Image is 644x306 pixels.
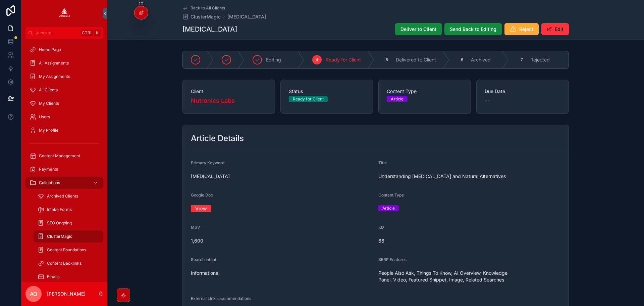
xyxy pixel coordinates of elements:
[191,257,216,262] span: Search Intent
[316,57,318,62] span: 4
[39,167,58,172] span: Payments
[34,204,103,216] a: Intake Forms
[25,150,103,162] a: Content Management
[95,30,100,36] span: K
[400,26,436,33] span: Deliver to Client
[519,26,533,33] span: Reject
[382,205,395,211] div: Article
[34,190,103,202] a: Archived Clients
[25,84,103,96] a: All Clients
[81,30,93,36] span: Ctrl
[191,88,267,95] span: Client
[191,13,221,20] span: ClusterMagic
[450,26,496,33] span: Send Back to Editing
[47,193,78,199] span: Archived Clients
[182,13,221,20] a: ClusterMagic
[461,57,463,62] span: 6
[378,270,560,283] span: People Also Ask, Things To Know, AI Overview, Knowledge Panel, Video, Featured Snippet, Image, Re...
[25,44,103,56] a: Home Page
[25,163,103,175] a: Payments
[59,8,70,19] img: App logo
[39,87,58,93] span: All Clients
[289,88,365,95] span: Status
[39,114,50,120] span: Users
[25,57,103,69] a: All Assignments
[47,220,72,226] span: SEO Ongoing
[39,47,61,52] span: Home Page
[293,96,324,102] div: Ready for Client
[47,207,72,212] span: Intake Forms
[39,153,80,159] span: Content Management
[191,203,211,214] a: View
[504,23,539,35] button: Reject
[34,257,103,269] a: Content Backlinks
[471,56,491,63] span: Archived
[378,225,384,230] span: KD
[47,247,86,253] span: Content Foundations
[25,111,103,123] a: Users
[395,23,442,35] button: Deliver to Client
[39,101,59,106] span: My Clients
[182,25,237,34] h1: [MEDICAL_DATA]
[521,57,523,62] span: 7
[191,225,200,230] span: MSV
[21,39,107,282] div: scrollable content
[386,57,388,62] span: 5
[34,271,103,283] a: Emails
[191,173,373,180] span: [MEDICAL_DATA]
[227,13,266,20] a: [MEDICAL_DATA]
[191,160,224,165] span: Primary Keyword
[47,291,86,297] p: [PERSON_NAME]
[191,192,213,198] span: Google Doc
[191,237,373,244] span: 1,600
[34,217,103,229] a: SEO Ongoing
[396,56,436,63] span: Delivered to Client
[530,56,550,63] span: Rejected
[378,192,404,198] span: Content Type
[191,96,235,105] a: Nutronics Labs
[191,296,251,301] span: External Link recommendations
[39,60,69,66] span: All Assignments
[266,56,281,63] span: Editing
[378,257,407,262] span: SERP Features
[34,244,103,256] a: Content Foundations
[191,270,373,276] span: Informational
[39,74,70,79] span: My Assignments
[25,177,103,189] a: Collections
[182,5,225,11] a: Back to All Clients
[39,180,60,185] span: Collections
[326,56,361,63] span: Ready for Client
[485,96,490,105] span: --
[34,230,103,243] a: ClusterMagic
[378,237,560,244] span: 66
[191,133,244,144] h2: Article Details
[378,160,387,165] span: Title
[30,290,37,298] span: AO
[25,124,103,136] a: My Profile
[191,5,225,11] span: Back to All Clients
[25,97,103,110] a: My Clients
[47,234,72,239] span: ClusterMagic
[391,96,404,102] div: Article
[25,27,103,39] button: Jump to...CtrlK
[39,128,58,133] span: My Profile
[25,71,103,83] a: My Assignments
[485,88,560,95] span: Due Date
[47,261,82,266] span: Content Backlinks
[444,23,502,35] button: Send Back to Editing
[541,23,569,35] button: Edit
[47,274,59,279] span: Emails
[378,173,560,180] span: Understanding [MEDICAL_DATA] and Natural Alternatives
[387,88,463,95] span: Content Type
[36,30,78,36] span: Jump to...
